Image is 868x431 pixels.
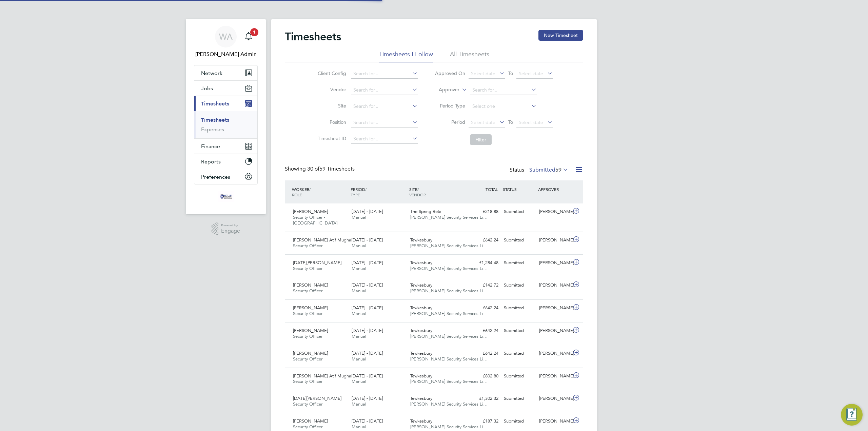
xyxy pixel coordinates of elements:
span: Security Officer [293,401,322,407]
span: Tewkesbury [410,237,432,243]
span: [PERSON_NAME] Security Services Li… [410,214,488,220]
div: Submitted [501,325,536,336]
button: Jobs [194,81,257,96]
label: Position [316,119,346,125]
span: TYPE [351,192,360,197]
label: Approver [429,86,459,93]
span: Reports [201,158,221,165]
div: Submitted [501,206,536,217]
nav: Main navigation [186,19,266,214]
span: Select date [519,119,543,125]
div: Showing [285,165,356,173]
div: [PERSON_NAME] [536,348,572,359]
span: [DATE] - [DATE] [352,260,383,266]
span: Manual [352,424,366,430]
div: [PERSON_NAME] [536,393,572,404]
span: 59 [555,166,561,173]
span: To [506,69,515,78]
span: Manual [352,378,366,384]
span: Tewkesbury [410,373,432,379]
span: / [365,187,367,192]
div: Status [510,165,570,175]
span: Tewkesbury [410,395,432,401]
div: £187.32 [466,416,501,427]
label: Client Config [316,70,346,76]
li: Timesheets I Follow [379,50,433,62]
div: [PERSON_NAME] [536,325,572,336]
div: £1,284.48 [466,257,501,269]
span: ROLE [292,192,302,197]
input: Search for... [351,85,418,95]
span: Security Officer [293,266,322,271]
label: Submitted [529,166,568,173]
span: [PERSON_NAME] Atif Mughal [293,373,352,379]
div: [PERSON_NAME] [536,280,572,291]
div: Timesheets [194,111,257,138]
div: Submitted [501,235,536,246]
span: [PERSON_NAME] [293,209,328,214]
div: £642.24 [466,325,501,336]
div: Submitted [501,348,536,359]
span: TOTAL [486,187,498,192]
span: Tewkesbury [410,328,432,333]
a: Expenses [201,126,224,133]
button: New Timesheet [538,30,583,41]
span: Select date [471,119,495,125]
span: [DATE] - [DATE] [352,282,383,288]
div: Submitted [501,302,536,314]
div: £1,302.32 [466,393,501,404]
span: Security Officer [293,356,322,362]
span: Security Officer [293,333,322,339]
span: / [417,187,419,192]
div: £802.80 [466,371,501,382]
span: Tewkesbury [410,305,432,311]
span: Manual [352,401,366,407]
span: To [506,118,515,126]
span: [DATE] - [DATE] [352,305,383,311]
span: [DATE][PERSON_NAME] [293,260,341,266]
span: Manual [352,333,366,339]
span: Powered by [221,222,240,228]
span: Manual [352,288,366,294]
div: £642.24 [466,302,501,314]
input: Search for... [351,69,418,79]
span: Select date [519,71,543,77]
label: Period Type [435,103,465,109]
span: [PERSON_NAME] Security Services Li… [410,356,488,362]
label: Period [435,119,465,125]
span: [PERSON_NAME] Security Services Li… [410,266,488,271]
span: [PERSON_NAME] Security Services Li… [410,401,488,407]
span: [PERSON_NAME] [293,418,328,424]
div: Submitted [501,371,536,382]
div: SITE [408,183,466,201]
h2: Timesheets [285,30,341,43]
div: [PERSON_NAME] [536,416,572,427]
span: [PERSON_NAME] Security Services Li… [410,311,488,316]
div: £642.24 [466,235,501,246]
div: PERIOD [349,183,408,201]
input: Search for... [351,118,418,128]
span: Tewkesbury [410,350,432,356]
span: Timesheets [201,100,229,107]
span: 1 [250,28,258,36]
span: Select date [471,71,495,77]
span: [DATE] - [DATE] [352,237,383,243]
span: Manual [352,266,366,271]
span: Manual [352,311,366,316]
div: [PERSON_NAME] [536,235,572,246]
span: Manual [352,243,366,249]
div: WORKER [290,183,349,201]
span: [DATE][PERSON_NAME] [293,395,341,401]
div: £642.24 [466,348,501,359]
span: Engage [221,228,240,234]
div: [PERSON_NAME] [536,206,572,217]
div: Submitted [501,280,536,291]
span: Manual [352,214,366,220]
span: Security Officer [293,288,322,294]
button: Timesheets [194,96,257,111]
span: Network [201,70,222,76]
span: 30 of [307,165,319,172]
span: [DATE] - [DATE] [352,209,383,214]
img: wills-security-logo-retina.png [218,191,234,202]
span: Jobs [201,85,213,92]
